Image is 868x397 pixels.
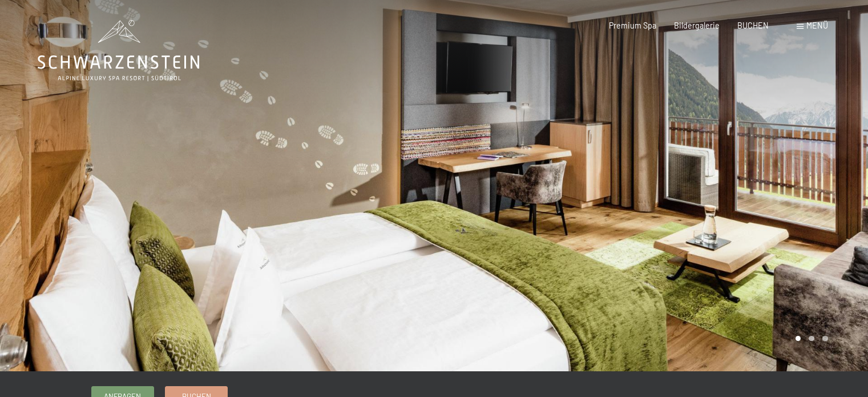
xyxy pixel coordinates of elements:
a: BUCHEN [737,21,769,30]
a: Premium Spa [609,21,656,30]
a: Bildergalerie [674,21,720,30]
span: Menü [806,21,828,30]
